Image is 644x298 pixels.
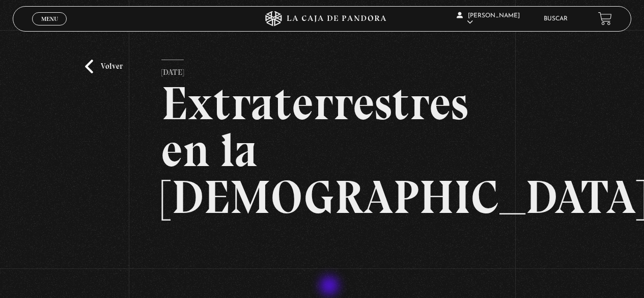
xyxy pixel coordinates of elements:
span: Cerrar [38,24,62,31]
span: [PERSON_NAME] [457,13,520,25]
a: Volver [85,60,123,73]
h2: Extraterrestres en la [DEMOGRAPHIC_DATA] [161,80,483,221]
a: Buscar [544,16,568,22]
a: View your shopping cart [598,12,612,25]
span: Menu [41,16,58,22]
p: [DATE] [161,60,184,80]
